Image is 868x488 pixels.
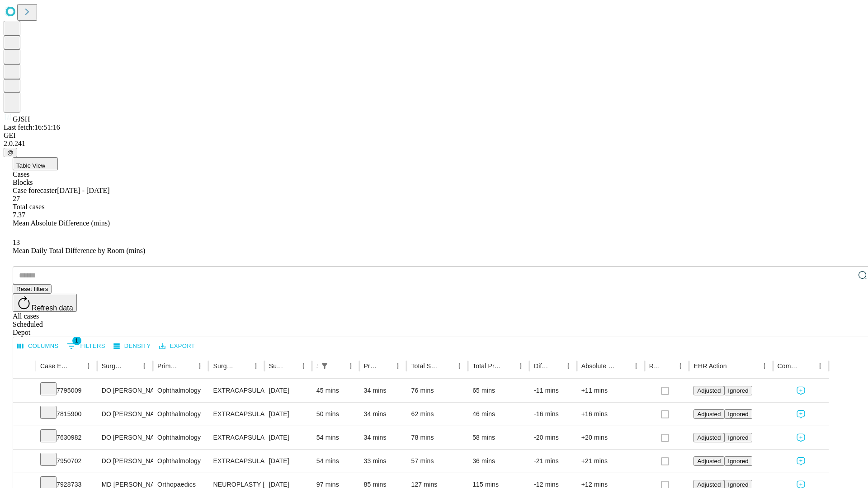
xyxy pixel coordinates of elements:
[13,219,110,227] span: Mean Absolute Difference (mins)
[102,426,148,449] div: DO [PERSON_NAME]
[778,362,800,370] div: Comments
[332,360,344,372] button: Sort
[318,360,331,372] button: Show filters
[661,360,674,372] button: Sort
[502,360,514,372] button: Sort
[728,481,748,488] span: Ignored
[364,379,402,402] div: 34 mins
[13,294,77,312] button: Refresh data
[157,362,180,370] div: Primary Service
[16,162,45,169] span: Table View
[344,360,357,372] button: Menu
[4,131,864,140] div: GEI
[70,360,82,372] button: Sort
[534,379,572,402] div: -11 mins
[411,379,463,402] div: 76 mins
[269,450,307,473] div: [DATE]
[32,304,73,312] span: Refresh data
[4,123,60,131] span: Last fetch: 16:51:16
[697,387,721,394] span: Adjusted
[18,383,31,399] button: Expand
[316,426,355,449] div: 54 mins
[440,360,453,372] button: Sort
[724,386,752,395] button: Ignored
[411,450,463,473] div: 57 mins
[728,458,748,465] span: Ignored
[316,362,317,370] div: Scheduled In Room Duration
[364,403,402,426] div: 34 mins
[237,360,250,372] button: Sort
[213,426,259,449] div: EXTRACAPSULAR CATARACT REMOVAL WITH [MEDICAL_DATA]
[13,187,57,194] span: Case forecaster
[728,387,748,394] span: Ignored
[40,426,93,449] div: 7630982
[472,362,501,370] div: Total Predicted Duration
[411,362,439,370] div: Total Scheduled Duration
[157,450,204,473] div: Ophthalmology
[181,360,193,372] button: Sort
[138,360,151,372] button: Menu
[411,403,463,426] div: 62 mins
[697,434,721,441] span: Adjusted
[269,379,307,402] div: [DATE]
[630,360,642,372] button: Menu
[693,456,724,466] button: Adjusted
[13,211,25,219] span: 7.37
[284,360,297,372] button: Sort
[7,149,14,156] span: @
[13,239,20,246] span: 13
[40,450,93,473] div: 7950702
[581,379,640,402] div: +11 mins
[16,286,48,292] span: Reset filters
[364,426,402,449] div: 34 mins
[693,362,726,370] div: EHR Action
[472,403,525,426] div: 46 mins
[514,360,527,372] button: Menu
[13,284,52,294] button: Reset filters
[157,339,197,353] button: Export
[13,203,44,211] span: Total cases
[364,450,402,473] div: 33 mins
[57,187,109,194] span: [DATE] - [DATE]
[316,450,355,473] div: 54 mins
[801,360,814,372] button: Sort
[13,157,58,170] button: Table View
[392,360,404,372] button: Menu
[18,454,31,469] button: Expand
[534,362,548,370] div: Difference
[13,195,20,202] span: 27
[649,362,661,370] div: Resolved in EHR
[472,426,525,449] div: 58 mins
[213,450,259,473] div: EXTRACAPSULAR CATARACT REMOVAL WITH [MEDICAL_DATA]
[157,379,204,402] div: Ophthalmology
[13,115,30,123] span: GJSH
[4,140,864,148] div: 2.0.241
[213,362,236,370] div: Surgery Name
[18,430,31,446] button: Expand
[534,426,572,449] div: -20 mins
[111,339,153,353] button: Density
[250,360,262,372] button: Menu
[102,403,148,426] div: DO [PERSON_NAME]
[724,433,752,442] button: Ignored
[379,360,392,372] button: Sort
[318,360,331,372] div: 1 active filter
[193,360,206,372] button: Menu
[102,362,124,370] div: Surgeon Name
[697,481,721,488] span: Adjusted
[562,360,575,372] button: Menu
[758,360,771,372] button: Menu
[728,360,741,372] button: Sort
[411,426,463,449] div: 78 mins
[581,450,640,473] div: +21 mins
[82,360,95,372] button: Menu
[581,426,640,449] div: +20 mins
[693,409,724,419] button: Adjusted
[72,336,81,345] span: 1
[157,403,204,426] div: Ophthalmology
[125,360,138,372] button: Sort
[581,362,616,370] div: Absolute Difference
[316,403,355,426] div: 50 mins
[814,360,826,372] button: Menu
[697,458,721,465] span: Adjusted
